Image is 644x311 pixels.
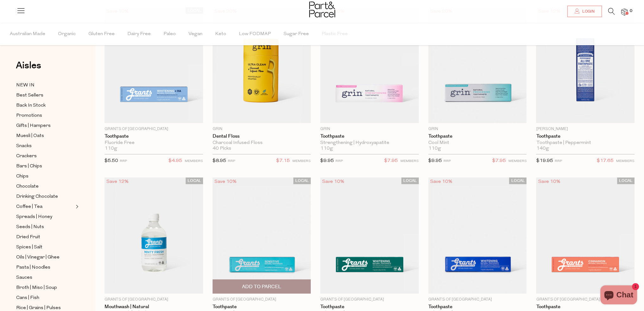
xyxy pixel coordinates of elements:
[320,297,419,302] p: Grants of [GEOGRAPHIC_DATA]
[16,223,74,231] a: Seeds | Nuts
[213,146,231,152] span: 40 Picks
[105,297,203,302] p: Grants of [GEOGRAPHIC_DATA]
[213,177,311,294] img: Toothpaste
[428,7,527,123] img: Toothpaste
[105,126,203,132] p: Grants of [GEOGRAPHIC_DATA]
[228,159,235,163] small: RRP
[16,294,74,302] a: Cans | Fish
[105,177,203,294] img: Mouthwash | Natural
[621,9,628,15] a: 0
[16,253,74,261] a: Oils | Vinegar | Ghee
[16,91,74,99] a: Best Sellers
[239,23,271,45] span: Low FODMAP
[628,8,634,14] span: 0
[598,285,639,306] inbox-online-store-chat: Shopify online store chat
[127,23,151,45] span: Dairy Free
[536,177,634,294] img: Toothpaste
[16,59,41,72] span: Aisles
[16,132,74,140] a: Muesli | Oats
[400,159,419,163] small: MEMBERS
[320,7,419,123] img: Toothpaste
[428,146,441,152] span: 110g
[16,244,42,251] span: Spices | Salt
[16,152,37,160] span: Crackers
[169,157,182,165] span: $4.95
[215,23,226,45] span: Keto
[16,61,41,77] a: Aisles
[16,284,74,292] a: Broth | Miso | Soup
[401,177,419,184] span: LOCAL
[320,177,419,294] img: Toothpaste
[320,134,419,139] a: Toothpaste
[428,159,442,163] span: $9.95
[335,159,343,163] small: RRP
[16,112,42,120] span: Promotions
[188,23,202,45] span: Vegan
[536,7,634,123] img: Toothpaste
[428,304,527,310] a: Toothpaste
[536,304,634,310] a: Toothpaste
[292,159,311,163] small: MEMBERS
[16,203,74,211] a: Coffee | Tea
[10,23,45,45] span: Australian Made
[16,284,57,292] span: Broth | Miso | Soup
[213,126,311,132] p: Grin
[284,23,309,45] span: Sugar Free
[16,294,39,302] span: Cans | Fish
[213,134,311,139] a: Dental Floss
[536,140,634,146] div: Toothpaste | Peppermint
[16,132,44,140] span: Muesli | Oats
[105,304,203,310] a: Mouthwash | Natural
[536,177,562,186] div: Save 10%
[428,177,454,186] div: Save 10%
[16,102,46,109] span: Back In Stock
[16,274,32,282] span: Sauces
[536,126,634,132] p: [PERSON_NAME]
[16,142,32,150] span: Snacks
[16,172,74,180] a: Chips
[16,102,74,109] a: Back In Stock
[16,173,29,180] span: Chips
[105,177,131,186] div: Save 12%
[186,177,203,184] span: LOCAL
[105,7,203,123] img: Toothpaste
[16,122,51,130] span: Gifts | Hampers
[536,134,634,139] a: Toothpaste
[105,134,203,139] a: Toothpaste
[536,297,634,302] p: Grants of [GEOGRAPHIC_DATA]
[16,152,74,160] a: Crackers
[16,254,60,261] span: Oils | Vinegar | Ghee
[16,264,50,271] span: Pasta | Noodles
[16,213,52,221] span: Spreads | Honey
[581,9,595,14] span: Login
[185,159,203,163] small: MEMBERS
[105,146,117,152] span: 110g
[16,203,42,211] span: Coffee | Tea
[16,81,74,89] a: NEW IN
[213,140,311,146] div: Charcoal Infused Floss
[16,92,43,99] span: Best Sellers
[88,23,115,45] span: Gluten Free
[443,159,451,163] small: RRP
[428,297,527,302] p: Grants of [GEOGRAPHIC_DATA]
[16,274,74,282] a: Sauces
[16,243,74,251] a: Spices | Salt
[276,157,290,165] span: $7.15
[320,126,419,132] p: Grin
[322,23,348,45] span: Plastic Free
[120,159,127,163] small: RRP
[616,159,634,163] small: MEMBERS
[16,142,74,150] a: Snacks
[105,159,118,163] span: $5.50
[320,146,333,152] span: 110g
[213,304,311,310] a: Toothpaste
[554,159,562,163] small: RRP
[320,140,419,146] div: Strengthening | Hydroxyapatite
[213,297,311,302] p: Grants of [GEOGRAPHIC_DATA]
[509,177,526,184] span: LOCAL
[213,279,311,294] button: Add To Parcel
[16,233,40,241] span: Dried Fruit
[16,162,74,170] a: Bars | Chips
[428,140,527,146] div: Cool Mint
[508,159,526,163] small: MEMBERS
